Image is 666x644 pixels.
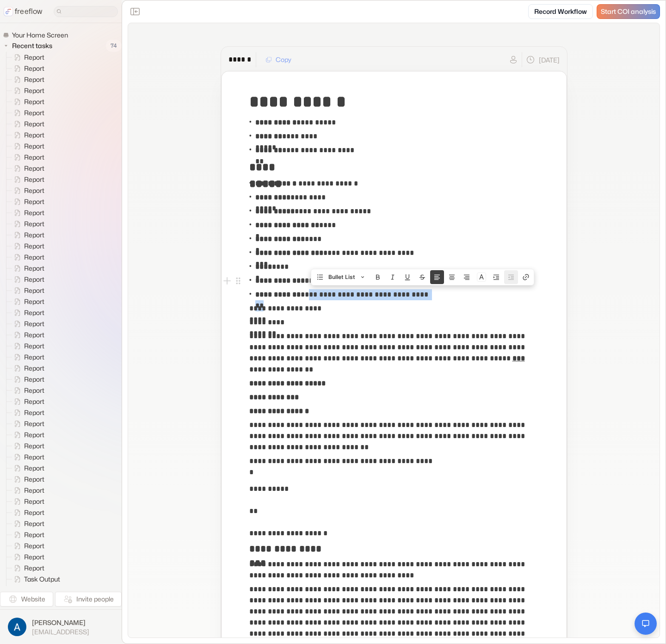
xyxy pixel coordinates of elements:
a: Report [6,429,48,440]
button: Bullet List [312,270,370,284]
span: Start COI analysis [601,8,656,16]
a: Report [6,74,48,85]
a: Report [6,285,48,296]
a: Report [6,52,48,63]
a: Report [6,329,48,341]
a: Task Output [6,574,64,585]
span: Report [22,253,47,262]
span: Report [22,486,47,495]
a: Report [6,440,48,452]
span: Report [22,530,47,539]
span: Report [22,497,47,506]
a: Report [6,551,48,563]
button: Align text center [445,270,459,284]
button: Colors [475,270,488,284]
a: Report [6,118,48,130]
button: Create link [519,270,533,284]
button: Strike [415,270,429,284]
button: Underline [401,270,414,284]
span: Report [22,130,47,140]
span: Report [22,397,47,406]
a: Report [6,474,48,485]
span: Report [22,308,47,317]
span: Report [22,241,47,251]
a: Report [6,196,48,207]
span: Task Output [22,586,63,595]
a: Report [6,163,48,174]
span: [PERSON_NAME] [32,618,89,627]
button: Align text left [430,270,444,284]
span: Report [22,441,47,451]
a: Report [6,229,48,241]
a: Report [6,307,48,318]
a: Report [6,318,48,329]
span: Report [22,275,47,284]
a: Report [6,385,48,396]
button: Copy [260,52,297,67]
p: [DATE] [539,55,560,65]
a: freeflow [4,6,43,17]
span: 74 [106,40,122,52]
span: Report [22,330,47,340]
a: Start COI analysis [597,4,660,19]
a: Report [6,296,48,307]
button: Bold [371,270,385,284]
a: Report [6,207,48,218]
button: Invite people [55,592,122,607]
a: Task Output [6,585,64,596]
a: Report [6,496,48,507]
span: Report [22,153,47,162]
button: Unnest block [504,270,518,284]
span: Report [22,364,47,373]
span: Bullet List [328,270,355,284]
span: Report [22,175,47,184]
a: Report [6,418,48,429]
span: Report [22,552,47,562]
span: Report [22,64,47,73]
span: Report [22,297,47,306]
a: Report [6,485,48,496]
span: Your Home Screen [10,31,71,40]
span: [EMAIL_ADDRESS] [32,628,89,636]
span: Report [22,386,47,395]
span: Report [22,519,47,528]
span: Report [22,541,47,551]
span: Report [22,419,47,428]
button: Nest block [489,270,503,284]
a: Report [6,185,48,196]
a: Report [6,252,48,263]
span: Report [22,230,47,240]
a: Report [6,130,48,141]
a: Report [6,396,48,407]
span: Report [22,319,47,328]
a: Report [6,85,48,96]
button: Italic [386,270,400,284]
span: Report [22,353,47,362]
span: Report [22,97,47,106]
a: Record Workflow [528,4,593,19]
a: Report [6,274,48,285]
a: Report [6,463,48,474]
span: Report [22,264,47,273]
a: Report [6,540,48,551]
a: Report [6,363,48,374]
a: Report [6,518,48,529]
span: Report [22,208,47,217]
a: Report [6,107,48,118]
span: Report [22,86,47,95]
a: Report [6,263,48,274]
span: Report [22,430,47,440]
button: Align text right [460,270,474,284]
a: Report [6,141,48,152]
span: Report [22,286,47,295]
span: Report [22,563,47,573]
a: Report [6,63,48,74]
button: Recent tasks [3,40,56,51]
span: Report [22,108,47,118]
img: profile [8,618,26,636]
span: Report [22,475,47,484]
a: Report [6,174,48,185]
span: Report [22,53,47,62]
button: Open chat [635,613,657,635]
button: Close the sidebar [128,4,142,19]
